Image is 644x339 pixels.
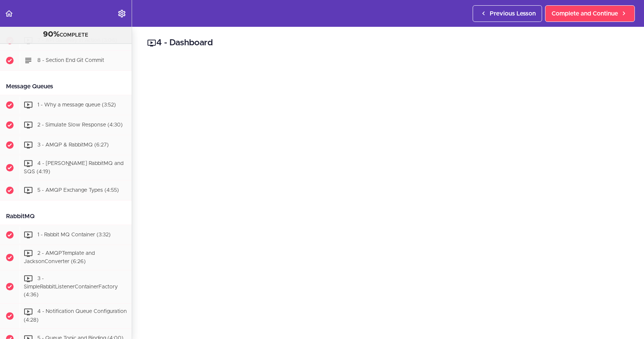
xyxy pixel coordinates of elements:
[473,5,542,22] a: Previous Lesson
[43,31,60,38] span: 90%
[37,142,109,148] span: 3 - AMQP & RabbitMQ (6:27)
[24,250,95,264] span: 2 - AMQPTemplate and JacksonConverter (6:26)
[24,276,118,297] span: 3 - SimpleRabbitListenerContainerFactory (4:36)
[37,122,123,128] span: 2 - Simulate Slow Response (4:30)
[490,9,536,18] span: Previous Lesson
[37,102,116,108] span: 1 - Why a message queue (3:52)
[37,58,104,63] span: 8 - Section End Git Commit
[545,5,635,22] a: Complete and Continue
[147,61,629,332] iframe: Video Player
[552,9,618,18] span: Complete and Continue
[147,37,629,49] h2: 4 - Dashboard
[9,30,122,40] div: COMPLETE
[37,232,111,237] span: 1 - Rabbit MQ Container (3:32)
[5,9,14,18] svg: Back to course curriculum
[24,309,127,323] span: 4 - Notification Queue Configuration (4:28)
[24,161,123,175] span: 4 - [PERSON_NAME] RabbitMQ and SQS (4:19)
[37,187,119,193] span: 5 - AMQP Exchange Types (4:55)
[117,9,126,18] svg: Settings Menu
